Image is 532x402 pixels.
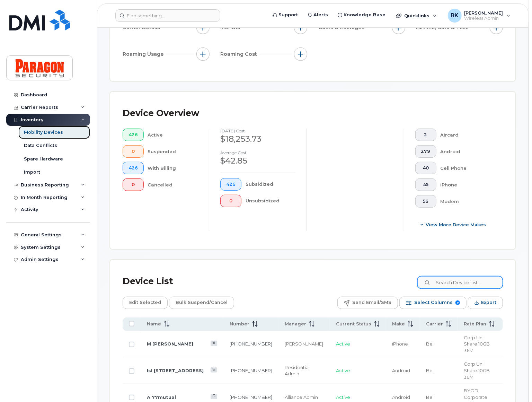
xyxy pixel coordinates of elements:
[421,165,431,171] span: 40
[230,341,272,347] a: [PHONE_NUMBER]
[426,341,435,347] span: Bell
[313,11,328,18] span: Alerts
[220,155,295,167] div: $42.85
[211,394,217,399] a: View Last Bill
[230,321,249,327] span: Number
[415,178,436,191] button: 45
[336,368,350,373] span: Active
[123,104,199,122] div: Device Overview
[128,149,138,154] span: 0
[230,368,272,373] a: [PHONE_NUMBER]
[278,11,298,18] span: Support
[128,165,138,171] span: 426
[128,132,138,138] span: 426
[417,276,503,289] input: Search Device List ...
[169,297,234,309] button: Bulk Suspend/Cancel
[441,162,492,174] div: Cell Phone
[399,297,467,309] button: Select Columns 9
[285,364,324,377] div: Residential Admin
[220,133,295,145] div: $18,253.73
[123,145,144,158] button: 0
[352,297,391,308] span: Send Email/SMS
[392,321,405,327] span: Make
[148,178,198,191] div: Cancelled
[415,195,436,208] button: 56
[148,145,198,158] div: Suspended
[337,297,398,309] button: Send Email/SMS
[220,129,295,133] h4: [DATE] cost
[246,178,295,191] div: Subsidized
[123,178,144,191] button: 0
[421,132,431,138] span: 2
[123,297,168,309] button: Edit Selected
[426,394,435,400] span: Bell
[147,394,176,400] a: A 77mutual
[220,150,295,155] h4: Average cost
[268,8,303,22] a: Support
[392,368,410,373] span: Android
[414,297,453,308] span: Select Columns
[421,199,431,204] span: 56
[464,335,490,353] span: Corp Unl Share 10GB 36M
[481,297,496,308] span: Export
[464,361,490,379] span: Corp Unl Share 10GB 36M
[123,162,144,174] button: 426
[443,9,515,23] div: Robert Khatchadourian
[211,341,217,346] a: View Last Bill
[226,198,236,204] span: 0
[285,341,324,347] div: [PERSON_NAME]
[415,219,492,231] button: View More Device Makes
[147,368,204,373] a: Isl [STREET_ADDRESS]
[415,129,436,141] button: 2
[441,195,492,208] div: Modem
[226,182,236,187] span: 426
[147,321,161,327] span: Name
[336,394,350,400] span: Active
[464,321,486,327] span: Rate Plan
[220,178,241,191] button: 426
[336,341,350,347] span: Active
[415,145,436,158] button: 279
[336,321,371,327] span: Current Status
[464,16,503,21] span: Wireless Admin
[441,129,492,141] div: Aircard
[128,182,138,187] span: 0
[285,321,306,327] span: Manager
[123,272,173,290] div: Device List
[441,145,492,158] div: Android
[123,129,144,141] button: 426
[468,297,503,309] button: Export
[426,368,435,373] span: Bell
[426,321,443,327] span: Carrier
[392,394,410,400] span: Android
[421,149,431,154] span: 279
[392,341,408,347] span: iPhone
[441,178,492,191] div: iPhone
[148,162,198,174] div: With Billing
[246,195,295,207] div: Unsubsidized
[129,297,161,308] span: Edit Selected
[211,367,217,373] a: View Last Bill
[115,9,220,22] input: Find something...
[123,51,166,58] span: Roaming Usage
[455,300,460,305] span: 9
[404,13,429,18] span: Quicklinks
[220,195,241,207] button: 0
[148,129,198,141] div: Active
[176,297,228,308] span: Bulk Suspend/Cancel
[221,51,259,58] span: Roaming Cost
[426,221,486,228] span: View More Device Makes
[421,182,431,187] span: 45
[303,8,333,22] a: Alerts
[230,394,272,400] a: [PHONE_NUMBER]
[333,8,390,22] a: Knowledge Base
[451,11,459,20] span: RK
[147,341,193,347] a: M [PERSON_NAME]
[464,10,503,16] span: [PERSON_NAME]
[344,11,385,18] span: Knowledge Base
[285,394,324,401] div: Alliance Admin
[391,9,442,23] div: Quicklinks
[415,162,436,174] button: 40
